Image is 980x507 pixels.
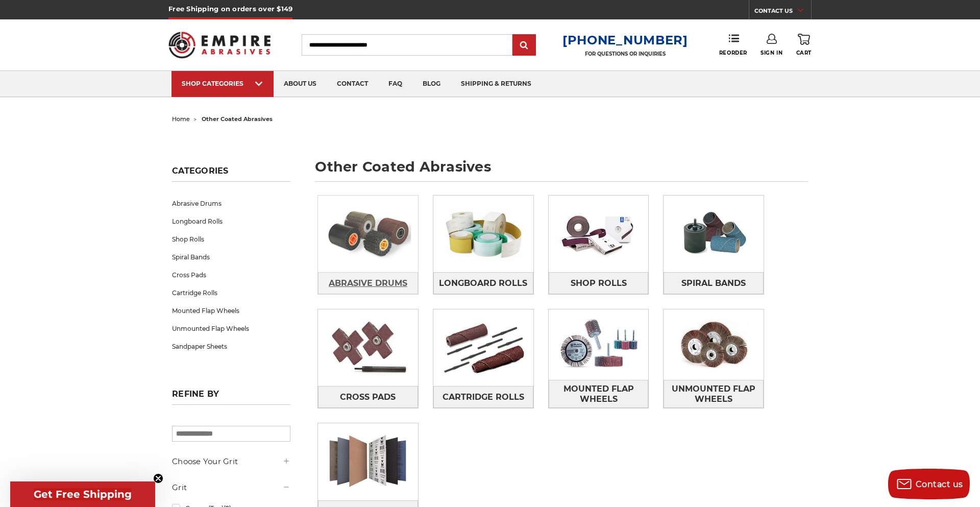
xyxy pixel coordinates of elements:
span: Longboard Rolls [439,275,527,292]
span: Cross Pads [340,389,396,406]
img: Cross Pads [318,312,418,383]
a: Cart [796,34,812,56]
span: Mounted Flap Wheels [549,380,648,408]
a: Mounted Flap Wheels [549,380,649,408]
a: Unmounted Flap Wheels [172,320,290,337]
a: Spiral Bands [172,248,290,266]
img: Cartridge Rolls [433,312,533,383]
h5: Grit [172,481,290,494]
h5: Choose Your Grit [172,455,290,468]
span: Cart [796,50,812,56]
h1: other coated abrasives [315,160,808,182]
a: Longboard Rolls [172,212,290,230]
img: Mounted Flap Wheels [549,309,649,380]
div: Get Free ShippingClose teaser [10,481,155,507]
div: SHOP CATEGORIES [182,80,263,87]
img: Spiral Bands [664,199,764,269]
img: Unmounted Flap Wheels [664,309,764,380]
a: contact [327,71,378,97]
a: Shop Rolls [172,230,290,248]
button: Contact us [888,469,970,499]
a: home [172,115,190,123]
a: Cross Pads [318,386,418,408]
span: other coated abrasives [202,115,273,123]
a: Shop Rolls [549,272,649,294]
span: Spiral Bands [681,275,746,292]
img: Sandpaper Sheets [318,426,418,497]
a: Reorder [719,34,747,56]
a: [PHONE_NUMBER] [562,33,688,47]
h5: Categories [172,166,290,182]
button: Close teaser [153,473,163,484]
a: Sandpaper Sheets [172,337,290,355]
span: Cartridge Rolls [443,389,524,406]
p: FOR QUESTIONS OR INQUIRIES [562,51,688,57]
a: Mounted Flap Wheels [172,302,290,320]
a: shipping & returns [451,71,542,97]
a: faq [378,71,412,97]
span: Sign In [761,50,782,56]
span: Abrasive Drums [329,275,407,292]
span: Contact us [916,479,963,489]
img: Longboard Rolls [433,199,533,269]
a: Longboard Rolls [433,272,533,294]
img: Abrasive Drums [318,199,418,269]
a: Abrasive Drums [172,195,290,212]
a: CONTACT US [754,5,811,19]
span: Unmounted Flap Wheels [664,380,763,408]
a: Cartridge Rolls [172,284,290,302]
h5: Refine by [172,389,290,405]
a: blog [412,71,451,97]
span: Get Free Shipping [34,488,132,500]
a: Unmounted Flap Wheels [664,380,764,408]
a: about us [274,71,327,97]
span: Shop Rolls [571,275,627,292]
a: Spiral Bands [664,272,764,294]
img: Empire Abrasives [168,25,271,65]
a: Cross Pads [172,266,290,284]
span: Reorder [719,50,747,56]
img: Shop Rolls [549,199,649,269]
a: Cartridge Rolls [433,386,533,408]
a: Abrasive Drums [318,272,418,294]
